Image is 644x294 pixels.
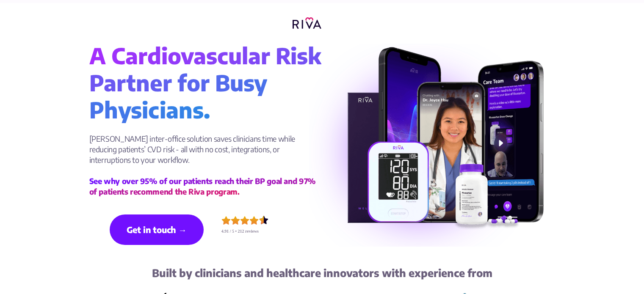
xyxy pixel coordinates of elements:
[89,176,316,196] strong: See why over 95% of our patients reach their BP goal and 97% of patients recommend the Riva program.
[127,225,187,235] strong: Get in touch →
[110,214,204,245] a: Get in touch →
[152,266,492,280] strong: Built by clinicians and healthcare innovators with experience from
[89,133,322,197] p: [PERSON_NAME] inter-office solution saves clinicians time while reducing patients’ CVD risk - all...
[221,227,269,236] div: 4.91 / 5 • 212 reviews
[89,41,321,123] strong: A Cardiovascular Risk Partner for Busy Physicians.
